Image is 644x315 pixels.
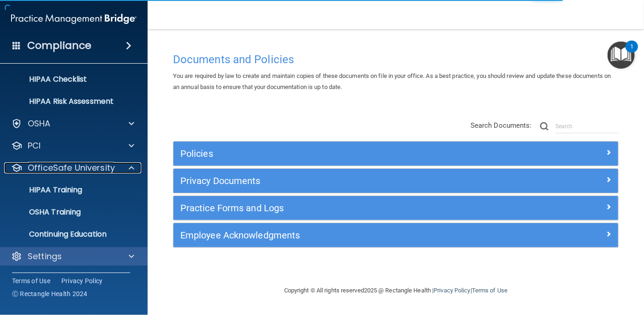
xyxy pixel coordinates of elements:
p: OfficeSafe University [28,162,115,173]
input: Search [555,119,619,133]
p: HIPAA Risk Assessment [6,97,132,106]
a: Terms of Use [12,276,50,285]
a: OSHA [11,118,134,129]
span: You are required by law to create and maintain copies of these documents on file in your office. ... [173,72,611,90]
h5: Practice Forms and Logs [180,203,500,213]
a: Practice Forms and Logs [180,201,611,215]
a: Privacy Policy [61,276,103,285]
img: ic-search.3b580494.png [540,122,549,131]
p: PCI [28,140,41,151]
p: Continuing Education [6,230,132,239]
a: Policies [180,146,611,161]
p: HIPAA Training [6,185,82,195]
button: Open Resource Center, 1 new notification [608,42,635,69]
a: Privacy Policy [434,287,470,294]
p: OSHA [28,118,51,129]
div: 1 [630,47,633,59]
a: PCI [11,140,134,151]
a: Employee Acknowledgments [180,228,611,243]
span: Search Documents: [471,121,532,130]
h5: Employee Acknowledgments [180,230,500,240]
a: Privacy Documents [180,173,611,188]
div: Copyright © All rights reserved 2025 @ Rectangle Health | | [227,276,564,305]
h4: Documents and Policies [173,53,619,65]
a: Terms of Use [472,287,507,294]
h5: Policies [180,149,500,159]
a: OfficeSafe University [11,162,134,173]
a: Settings [11,251,134,262]
img: PMB logo [11,10,137,28]
h5: Privacy Documents [180,176,500,186]
h4: Compliance [27,39,91,52]
p: OSHA Training [6,208,81,217]
p: Settings [28,251,62,262]
p: HIPAA Checklist [6,75,132,84]
span: Ⓒ Rectangle Health 2024 [12,289,88,298]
